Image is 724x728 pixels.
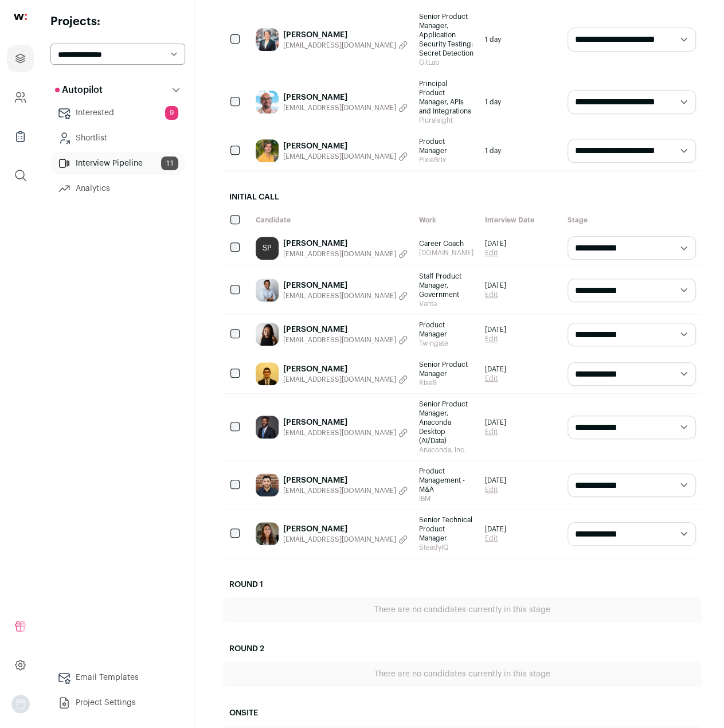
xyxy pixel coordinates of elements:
[485,476,506,485] span: [DATE]
[479,210,562,230] div: Interview Date
[256,323,279,346] img: 6d9a366cb559731ec80fc533624a5e9324d9d8e1859a3b728422b37e02fa932b
[485,325,506,334] span: [DATE]
[479,131,562,170] div: 1 day
[50,101,185,124] a: Interested9
[283,535,408,544] button: [EMAIL_ADDRESS][DOMAIN_NAME]
[562,210,702,230] div: Stage
[283,280,408,291] a: [PERSON_NAME]
[222,185,702,210] h2: Initial Call
[283,41,396,50] span: [EMAIL_ADDRESS][DOMAIN_NAME]
[283,335,396,345] span: [EMAIL_ADDRESS][DOMAIN_NAME]
[419,467,473,494] span: Product Management - M&A
[283,417,408,428] a: [PERSON_NAME]
[479,6,562,73] div: 1 day
[419,360,473,378] span: Senior Product Manager
[222,572,702,597] h2: Round 1
[419,12,473,58] span: Senior Product Manager, Application Security Testing: Secret Detection
[7,45,34,72] a: Projects
[283,238,408,249] a: [PERSON_NAME]
[50,152,185,175] a: Interview Pipeline11
[250,210,413,230] div: Candidate
[419,239,473,248] span: Career Coach
[222,662,702,687] div: There are no candidates currently in this stage
[283,375,408,384] button: [EMAIL_ADDRESS][DOMAIN_NAME]
[50,177,185,200] a: Analytics
[256,522,279,545] img: c084fed31f52979473ea0b623b49cf3c7694ccc64ea44ab500923a0762d7c941.jpg
[11,695,30,713] img: nopic.png
[419,137,473,155] span: Product Manager
[11,695,30,713] button: Open dropdown
[419,400,473,445] span: Senior Product Manager, Anaconda Desktop (AI/Data)
[50,79,185,101] button: Autopilot
[419,543,473,552] span: SteadyIQ
[485,365,506,374] span: [DATE]
[413,210,479,230] div: Work
[222,636,702,662] h2: Round 2
[14,14,27,20] img: wellfound-shorthand-0d5821cbd27db2630d0214b213865d53afaa358527fdda9d0ea32b1df1b89c2c.svg
[283,363,408,375] a: [PERSON_NAME]
[419,378,473,388] span: Rise8
[419,515,473,543] span: Senior Technical Product Manager
[256,473,279,496] img: bed77329e97330d5b1c811f25b9c193e8bee6aefeb2844e41a0b535eaf4a8607.jpg
[256,28,279,51] img: 1de1ed83c416187ecd7b0e8c0a7b72435600ed58574d0ff3b6293100650536e7
[161,156,178,170] span: 11
[485,334,506,343] a: Edit
[283,291,396,300] span: [EMAIL_ADDRESS][DOMAIN_NAME]
[485,248,506,257] a: Edit
[55,83,103,97] p: Autopilot
[283,249,396,259] span: [EMAIL_ADDRESS][DOMAIN_NAME]
[7,84,34,111] a: Company and ATS Settings
[283,103,408,112] button: [EMAIL_ADDRESS][DOMAIN_NAME]
[165,106,178,120] span: 9
[485,534,506,543] a: Edit
[485,374,506,383] a: Edit
[283,475,408,486] a: [PERSON_NAME]
[283,324,408,335] a: [PERSON_NAME]
[419,272,473,299] span: Staff Product Manager, Government
[283,41,408,50] button: [EMAIL_ADDRESS][DOMAIN_NAME]
[283,92,408,103] a: [PERSON_NAME]
[256,91,279,113] img: f7e4d77668f4e4d8c214b27aa98d5c58ef07b127746e2062fdc39d309ebda40f.jpg
[50,127,185,150] a: Shortlist
[50,14,185,30] h2: Projects:
[485,281,506,290] span: [DATE]
[479,73,562,131] div: 1 day
[256,237,279,260] a: SP
[283,291,408,300] button: [EMAIL_ADDRESS][DOMAIN_NAME]
[419,445,473,455] span: Anaconda, Inc.
[256,362,279,385] img: 5e6ff422b1ffc5cb75ba2888a148a1c7e19d8b19ee89f65727086c4f2f6f4946.jpg
[283,103,396,112] span: [EMAIL_ADDRESS][DOMAIN_NAME]
[283,152,408,161] button: [EMAIL_ADDRESS][DOMAIN_NAME]
[283,375,396,384] span: [EMAIL_ADDRESS][DOMAIN_NAME]
[283,249,408,259] button: [EMAIL_ADDRESS][DOMAIN_NAME]
[283,335,408,345] button: [EMAIL_ADDRESS][DOMAIN_NAME]
[485,418,506,427] span: [DATE]
[283,523,408,535] a: [PERSON_NAME]
[283,486,408,495] button: [EMAIL_ADDRESS][DOMAIN_NAME]
[419,248,473,257] span: [DOMAIN_NAME]
[283,140,408,152] a: [PERSON_NAME]
[283,486,396,495] span: [EMAIL_ADDRESS][DOMAIN_NAME]
[419,494,473,503] span: IBM
[283,152,396,161] span: [EMAIL_ADDRESS][DOMAIN_NAME]
[256,139,279,162] img: c7aa699840bf08ba2ec5c7fa7f46e3b961f958bc0b0b9ee9f5ad948731318dc5.jpg
[419,155,473,165] span: PixieBrix
[283,29,408,41] a: [PERSON_NAME]
[256,416,279,439] img: 71c53ca4921d14ef8b7d5bf033011061f5b001708c1c5f00020b73c492a17b82.jpg
[50,666,185,689] a: Email Templates
[419,116,473,125] span: Pluralsight
[419,58,473,67] span: GitLab
[283,428,396,437] span: [EMAIL_ADDRESS][DOMAIN_NAME]
[485,239,506,248] span: [DATE]
[222,700,702,726] h2: Onsite
[419,339,473,348] span: Twingate
[256,279,279,302] img: 4fb13c5cefcb7398b443fb68a7dbfac74b9950ec5eb97ae546c7b275e1a68dae
[485,525,506,534] span: [DATE]
[419,299,473,308] span: Vanta
[50,691,185,714] a: Project Settings
[7,123,34,150] a: Company Lists
[485,485,506,494] a: Edit
[419,320,473,339] span: Product Manager
[485,427,506,436] a: Edit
